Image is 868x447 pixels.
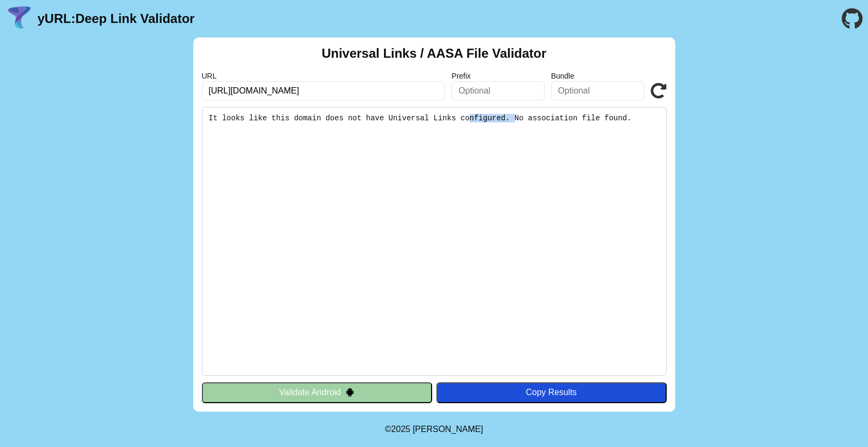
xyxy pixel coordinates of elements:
[202,382,432,403] button: Validate Android
[413,425,484,434] a: Michael Ibragimchayev's Personal Site
[442,388,661,397] div: Copy Results
[451,72,545,80] label: Prefix
[202,107,667,376] pre: It looks like this domain does not have Universal Links configured. No association file found.
[385,412,483,447] footer: ©
[37,11,194,26] a: yURL:Deep Link Validator
[345,388,354,397] img: droidIcon.svg
[436,382,667,403] button: Copy Results
[202,81,446,101] input: Required
[391,425,411,434] span: 2025
[5,5,33,33] img: yURL Logo
[551,81,644,101] input: Optional
[451,81,545,101] input: Optional
[202,72,446,80] label: URL
[322,46,547,61] h2: Universal Links / AASA File Validator
[551,72,644,80] label: Bundle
